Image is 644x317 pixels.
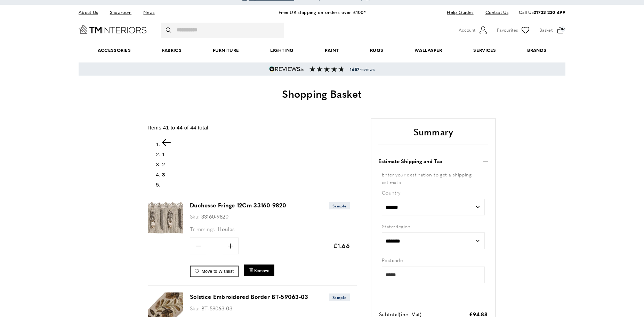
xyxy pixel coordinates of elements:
[354,40,399,61] a: Rugs
[148,231,183,237] a: Duchesse Fringe 12Cm 33160-9820
[190,225,216,232] span: Trimmings:
[162,151,165,157] a: 1
[378,157,488,166] button: Estimate Shipping and Tax
[254,268,269,274] span: Remove
[497,27,518,34] span: Favourites
[201,304,232,312] span: BT-59063-03
[148,201,183,236] img: Duchesse Fringe 12Cm 33160-9820
[282,86,362,101] span: Shopping Basket
[382,189,485,197] label: Country
[279,9,365,15] a: Free UK shipping on orders over £100*
[162,171,357,179] li: Page 3
[166,23,173,38] button: Search
[190,304,200,312] span: Sku:
[146,40,197,61] a: Fabrics
[148,139,357,189] nav: pagination
[459,27,475,34] span: Account
[329,294,350,301] span: Sample
[480,8,508,17] a: Contact Us
[190,201,286,209] a: Duchesse Fringe 12Cm 33160-9820
[350,66,359,72] strong: 1657
[459,25,488,36] button: Customer Account
[309,40,354,61] a: Paint
[79,8,103,17] a: About Us
[512,40,562,61] a: Brands
[218,225,234,232] span: Houles
[197,40,255,61] a: Furniture
[190,266,239,277] a: Move to Wishlist
[255,40,309,61] a: Lighting
[201,213,229,220] span: 33160-9820
[382,171,485,187] div: Enter your destination to get a shipping estimate.
[350,66,375,72] span: reviews
[382,256,485,264] label: Postcode
[148,125,208,130] span: Items 41 to 44 of 44 total
[190,293,308,301] a: Solstice Embroidered Border BT-59063-03
[329,202,350,209] span: Sample
[244,265,274,276] button: Remove Duchesse Fringe 12Cm 33160-9820
[138,8,160,17] a: News
[399,40,458,61] a: Wallpaper
[333,241,350,250] span: £1.66
[105,8,137,17] a: Showroom
[162,161,165,167] a: 2
[79,25,147,34] a: Go to Home page
[162,172,165,177] span: 3
[442,8,478,17] a: Help Guides
[533,9,565,15] a: 01733 230 499
[497,25,531,36] a: Favourites
[190,213,200,220] span: Sku:
[378,157,443,166] strong: Estimate Shipping and Tax
[162,141,171,147] a: Previous
[382,223,485,230] label: State/Region
[458,40,512,61] a: Services
[519,9,565,16] p: Call Us
[202,269,234,274] span: Move to Wishlist
[309,66,344,72] img: Reviews section
[269,66,304,72] img: Reviews.io 5 stars
[378,126,488,145] h2: Summary
[82,40,146,61] span: Accessories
